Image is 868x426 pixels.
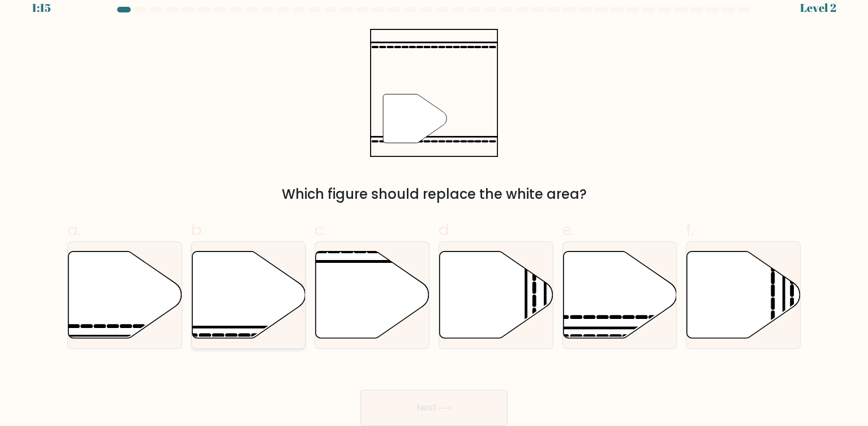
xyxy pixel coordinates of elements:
[383,94,446,143] g: "
[439,219,452,241] span: d.
[686,219,694,241] span: f.
[562,219,575,241] span: e.
[74,184,794,205] div: Which figure should replace the white area?
[191,219,205,241] span: b.
[315,219,327,241] span: c.
[360,390,508,426] button: Next
[67,219,81,241] span: a.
